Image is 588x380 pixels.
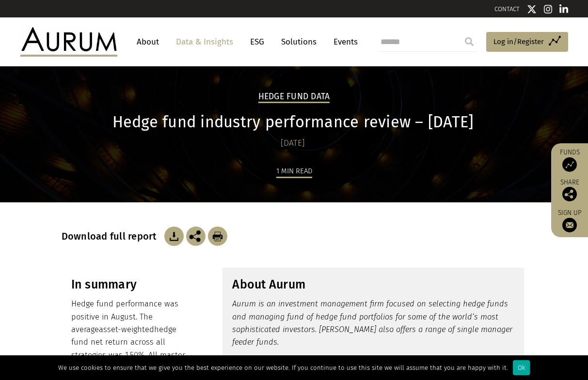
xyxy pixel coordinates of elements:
[513,360,530,375] div: Ok
[329,33,358,51] a: Events
[258,91,330,103] h2: Hedge Fund Data
[276,33,321,51] a: Solutions
[20,27,117,56] img: Aurum
[486,32,568,52] a: Log in/Register
[562,157,577,172] img: Access Funds
[132,33,164,51] a: About
[556,209,583,232] a: Sign up
[232,277,514,292] h3: About Aurum
[544,4,553,14] img: Instagram icon
[245,33,269,51] a: ESG
[99,325,154,334] span: asset-weighted
[171,33,238,51] a: Data & Insights
[562,218,577,232] img: Sign up to our newsletter
[556,179,583,201] div: Share
[494,5,520,13] a: CONTACT
[276,165,312,178] div: 1 min read
[62,113,524,132] h1: Hedge fund industry performance review – [DATE]
[232,299,512,347] em: Aurum is an investment management firm focused on selecting hedge funds and managing fund of hedg...
[208,227,227,246] img: Download Article
[62,137,524,150] div: [DATE]
[460,32,479,51] input: Submit
[559,4,568,14] img: Linkedin icon
[556,148,583,172] a: Funds
[562,187,577,201] img: Share this post
[62,230,162,242] h3: Download full report
[71,277,192,292] h3: In summary
[493,36,544,47] span: Log in/Register
[527,4,537,14] img: Twitter icon
[164,227,184,246] img: Download Article
[186,227,206,246] img: Share this post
